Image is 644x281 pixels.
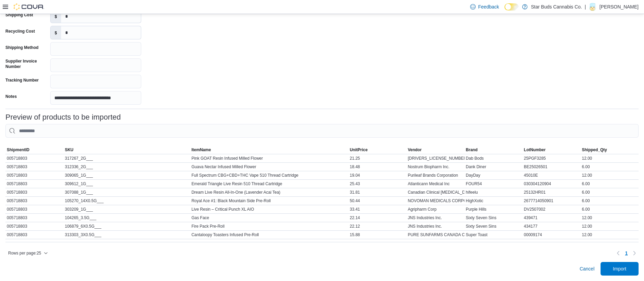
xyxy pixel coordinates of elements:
[522,214,581,222] div: 439471
[581,171,639,179] div: 12.00
[464,214,522,222] div: Sixty Seven Sins
[8,250,41,256] span: Rows per page : 25
[622,248,630,259] button: Page 1 of 1
[466,147,478,153] span: Brand
[348,197,406,205] div: 50.44
[464,231,522,239] div: Super Toast
[63,188,190,196] div: 307088_1G___
[5,94,17,99] label: Notes
[63,231,190,239] div: 313303_3X0.5G___
[408,147,422,153] span: Vendor
[581,146,639,154] button: Shipped_Qty
[522,171,581,179] div: 45010E
[581,197,639,205] div: 6.00
[63,214,190,222] div: 104265_3.5G___
[614,248,639,259] nav: Pagination for table: MemoryTable from EuiInMemoryTable
[190,231,348,239] div: Cantaloopy Toasters Infused Pre-Roll
[504,3,519,11] input: Dark Mode
[406,180,464,188] div: Atlanticann Medical Inc
[7,147,30,153] span: ShipmentID
[5,188,63,196] div: 005718803
[5,45,38,50] label: Shipping Method
[577,262,597,276] button: Cancel
[585,3,586,11] p: |
[522,197,581,205] div: 2677714050901
[406,231,464,239] div: PURE SUNFARMS CANADA CORP.
[350,147,368,153] span: UnitPrice
[65,147,73,153] span: SKU
[522,180,581,188] div: 030304120904
[5,146,63,154] button: ShipmentID
[190,171,348,179] div: Full Spectrum CBG+CBD+THC Vape 510 Thread Cartridge
[601,262,639,276] button: Import
[464,146,522,154] button: Brand
[581,205,639,213] div: 6.00
[464,205,522,213] div: Purple Hills
[348,222,406,230] div: 22.12
[406,197,464,205] div: NOVOMAN MEDICALS CORPORATION DBA NOVOMAN MEDICALS
[190,205,348,213] div: Live Resin – Critical Punch XL AIO
[579,265,594,272] span: Cancel
[348,188,406,196] div: 31.81
[625,250,628,257] span: 1
[406,222,464,230] div: JNS Industries Inc.
[348,180,406,188] div: 25.43
[5,214,63,222] div: 005718803
[5,113,121,121] h3: Preview of products to be imported
[464,188,522,196] div: hifeelu
[63,154,190,162] div: 317267_2G___
[622,248,630,259] ul: Pagination for table: MemoryTable from EuiInMemoryTable
[5,58,48,69] label: Supplier Invoice Number
[464,154,522,162] div: Dab Bods
[613,265,626,272] span: Import
[5,222,63,230] div: 005718803
[190,154,348,162] div: Pink GOAT Resin Infused Milled Flower
[531,3,582,11] p: Star Buds Cannabis Co.
[406,205,464,213] div: Agripharm Corp
[522,188,581,196] div: 25132HR01
[582,147,607,153] span: Shipped_Qty
[522,231,581,239] div: 00009174
[464,197,522,205] div: HighXotic
[348,231,406,239] div: 15.88
[522,222,581,230] div: 434177
[5,12,33,18] label: Shipping Cost
[406,214,464,222] div: JNS Industries Inc.
[522,163,581,171] div: BE25026501
[406,171,464,179] div: Purileaf Brands Corporation
[190,146,348,154] button: ItemName
[581,214,639,222] div: 12.00
[190,222,348,230] div: Fire Pack Pre-Roll
[522,146,581,154] button: LotNumber
[190,188,348,196] div: Dream Live Resin All-In-One (Lavender Acai Tea)
[5,197,63,205] div: 005718803
[464,171,522,179] div: DayDay
[406,146,464,154] button: Vendor
[348,205,406,213] div: 33.41
[63,197,190,205] div: 105270_14X0.5G___
[581,188,639,196] div: 6.00
[63,171,190,179] div: 309065_1G___
[581,222,639,230] div: 12.00
[581,231,639,239] div: 12.00
[63,222,190,230] div: 106879_6X0.5G___
[5,163,63,171] div: 005718803
[5,180,63,188] div: 005718803
[51,10,61,23] label: $
[464,222,522,230] div: Sixty Seven Sins
[190,214,348,222] div: Gas Face
[5,249,51,257] button: Rows per page:25
[5,77,39,83] label: Tracking Number
[522,205,581,213] div: DV2507002
[190,197,348,205] div: Royal Ace #1: Black Mountain Side Pre-Roll
[522,154,581,162] div: 25PGF3285
[348,214,406,222] div: 22.14
[614,249,622,257] button: Previous page
[5,124,639,138] input: This is a search bar. As you type, the results lower in the page will automatically filter.
[406,188,464,196] div: Canadian Clinical [MEDICAL_DATA] Inc.
[504,11,505,11] span: Dark Mode
[191,147,211,153] span: ItemName
[348,154,406,162] div: 21.25
[464,163,522,171] div: Dank Diner
[581,154,639,162] div: 12.00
